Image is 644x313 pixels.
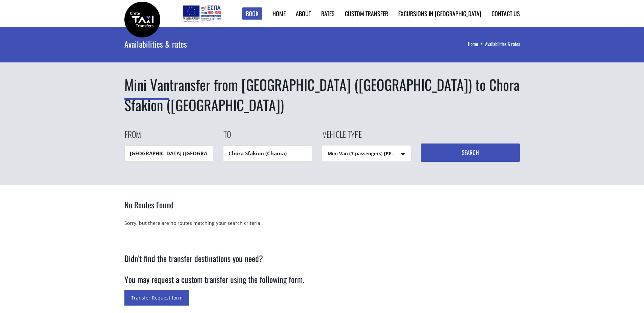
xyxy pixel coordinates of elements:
span: Mini Van [124,74,169,100]
a: Home [468,40,485,47]
a: Book [242,7,262,20]
label: To [223,128,231,146]
a: Custom Transfer [345,9,388,18]
img: Crete Taxi Transfers | Taxi transfer from Bali (Rethymnon) to Chora Sfakion (Chania) | Crete Taxi... [124,2,160,37]
a: Contact us [492,9,520,18]
a: Crete Taxi Transfers | Taxi transfer from Bali (Rethymnon) to Chora Sfakion (Chania) | Crete Taxi... [124,15,160,22]
h2: No Routes Found [124,199,520,220]
a: About [296,9,311,18]
a: Transfer Request form [124,290,189,306]
li: Availabilities & rates [485,41,520,47]
a: Excursions in [GEOGRAPHIC_DATA] [398,9,481,18]
input: Drop-off location [223,146,312,161]
label: Vehicle type [322,128,362,146]
p: Sorry, but there are no routes matching your search criteria. [124,220,520,232]
span: Mini Van (7 passengers) [PERSON_NAME] [323,146,411,162]
label: From [124,128,141,146]
a: Rates [321,9,335,18]
button: Search [421,144,520,162]
img: e-bannersEUERDF180X90.jpg [182,3,222,24]
input: Pickup location [124,146,213,161]
a: Home [272,9,286,18]
h2: Didn't find the transfer destinations you need? [124,253,520,273]
h2: You may request a custom transfer using the following form. [124,273,520,294]
h1: transfer from [GEOGRAPHIC_DATA] ([GEOGRAPHIC_DATA]) to Chora Sfakion ([GEOGRAPHIC_DATA]) [124,75,520,115]
div: Availabilities & rates [124,27,340,61]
